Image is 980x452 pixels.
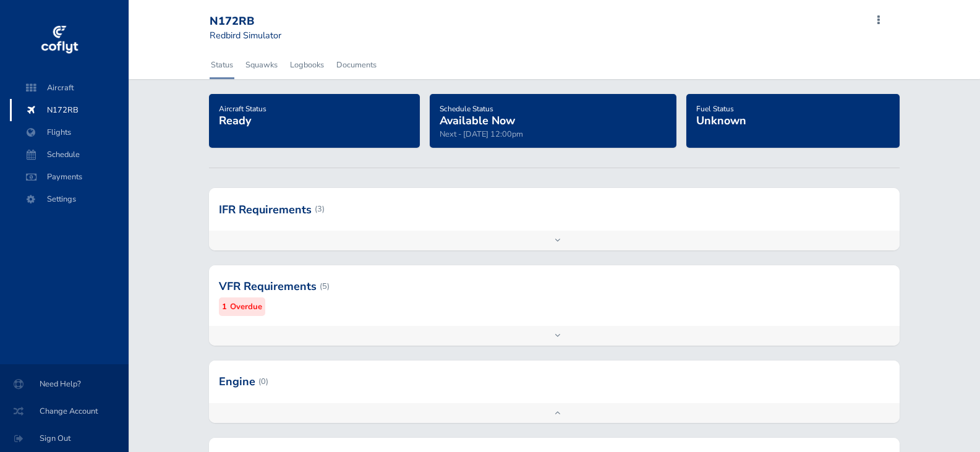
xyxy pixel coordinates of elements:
div: N172RB [210,15,299,28]
span: Aircraft [22,77,116,99]
img: coflyt logo [39,22,80,59]
span: Schedule [22,143,116,166]
small: Overdue [230,301,262,313]
span: Schedule Status [440,104,493,114]
span: Next - [DATE] 12:00pm [440,129,523,140]
a: Squawks [244,51,279,79]
span: Ready [219,113,251,128]
span: Sign Out [15,427,114,450]
span: Fuel Status [696,104,734,114]
a: Schedule StatusAvailable Now [440,100,515,129]
span: Payments [22,166,116,188]
span: Available Now [440,113,515,128]
a: Status [210,51,234,79]
a: Documents [335,51,378,79]
span: Change Account [15,400,114,422]
span: Need Help? [15,373,114,395]
small: Redbird Simulator [210,29,281,41]
span: Flights [22,121,116,143]
span: Unknown [696,113,746,128]
span: Settings [22,188,116,210]
span: N172RB [22,99,116,121]
a: Logbooks [289,51,325,79]
span: Aircraft Status [219,104,266,114]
